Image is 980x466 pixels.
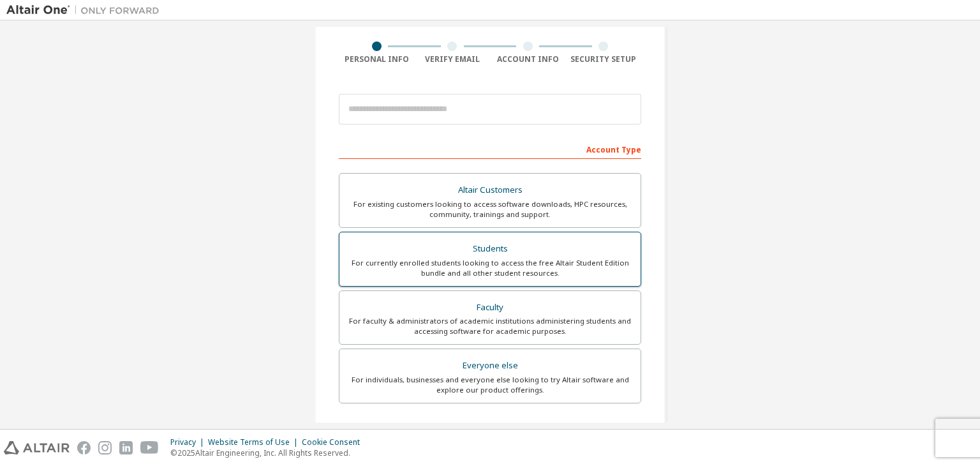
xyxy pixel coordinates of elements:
[4,441,70,455] img: altair_logo.svg
[170,437,208,447] div: Privacy
[77,441,91,455] img: facebook.svg
[347,357,633,375] div: Everyone else
[119,441,133,455] img: linkedin.svg
[339,54,415,64] div: Personal Info
[566,54,642,64] div: Security Setup
[347,375,633,395] div: For individuals, businesses and everyone else looking to try Altair software and explore our prod...
[208,437,302,447] div: Website Terms of Use
[140,441,159,455] img: youtube.svg
[347,316,633,336] div: For faculty & administrators of academic institutions administering students and accessing softwa...
[347,199,633,220] div: For existing customers looking to access software downloads, HPC resources, community, trainings ...
[98,441,112,455] img: instagram.svg
[347,299,633,317] div: Faculty
[347,258,633,278] div: For currently enrolled students looking to access the free Altair Student Edition bundle and all ...
[302,437,367,447] div: Cookie Consent
[490,54,566,64] div: Account Info
[347,240,633,258] div: Students
[415,54,491,64] div: Verify Email
[339,139,641,159] div: Account Type
[170,447,367,458] p: © 2025 Altair Engineering, Inc. All Rights Reserved.
[6,4,166,17] img: Altair One
[347,181,633,199] div: Altair Customers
